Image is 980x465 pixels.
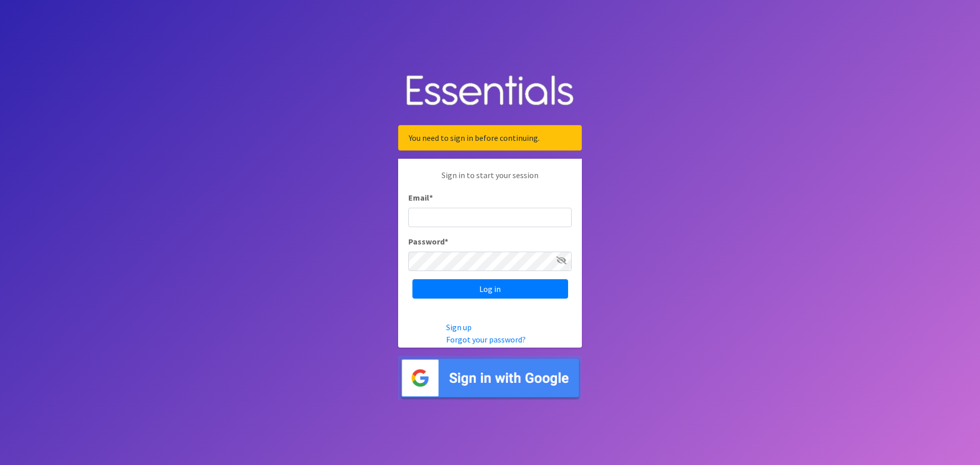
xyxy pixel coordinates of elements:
a: Forgot your password? [446,334,526,345]
label: Email [408,191,433,204]
input: Log in [412,279,568,299]
a: Sign up [446,322,472,332]
abbr: required [445,236,448,247]
img: Sign in with Google [398,356,582,400]
div: You need to sign in before continuing. [398,125,582,151]
abbr: required [429,192,433,203]
label: Password [408,235,448,248]
img: Human Essentials [398,65,582,117]
p: Sign in to start your session [408,169,572,191]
